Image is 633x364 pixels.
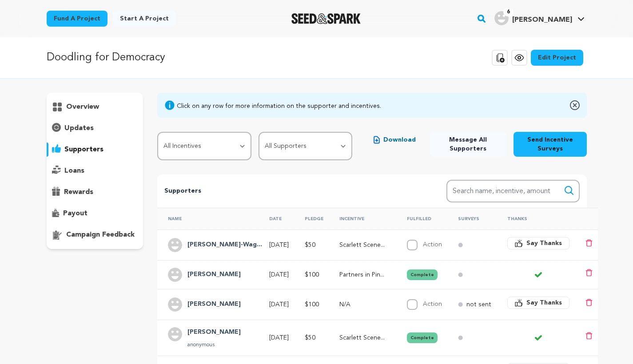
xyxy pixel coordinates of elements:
[494,11,572,25] div: Mike M.'s Profile
[47,206,143,221] button: payout
[383,135,416,144] span: Download
[269,270,289,279] p: [DATE]
[339,270,391,279] p: Partners in Pink
[47,100,143,114] button: overview
[305,242,315,248] span: $50
[423,301,442,307] label: Action
[63,208,88,219] p: payout
[507,297,569,309] button: Say Thanks
[294,208,329,229] th: Pledge
[339,241,391,249] p: Scarlett Scene Stealer
[66,102,99,112] p: overview
[168,327,182,341] img: user.png
[497,208,575,229] th: Thanks
[526,239,562,248] span: Say Thanks
[407,332,438,343] button: Complete
[493,9,586,25] a: Mike M.'s Profile
[423,241,442,248] label: Action
[466,300,491,309] p: not sent
[187,299,241,310] h4: Tom Kelly
[177,102,381,111] div: Click on any row for more information on the supporter and incentives.
[570,100,580,111] img: close-o.svg
[164,186,418,197] p: Supporters
[187,269,241,280] h4: Valerie Bradley
[503,8,514,16] span: 6
[531,50,583,66] a: Edit Project
[64,166,84,176] p: loans
[269,241,289,249] p: [DATE]
[437,135,499,153] span: Message All Supporters
[291,13,361,24] a: Seed&Spark Homepage
[113,11,176,27] a: Start a project
[269,300,289,309] p: [DATE]
[494,11,509,25] img: user.png
[47,185,143,199] button: rewards
[47,50,165,66] p: Doodling for Democracy
[526,298,562,307] span: Say Thanks
[446,180,580,202] input: Search name, incentive, amount
[507,237,569,249] button: Say Thanks
[64,123,94,134] p: updates
[366,132,423,148] button: Download
[168,268,182,282] img: user.png
[447,208,497,229] th: Surveys
[305,301,319,308] span: $100
[305,272,319,278] span: $100
[493,9,586,28] span: Mike M.'s Profile
[47,164,143,178] button: loans
[47,228,143,242] button: campaign feedback
[187,327,241,338] h4: Julie
[339,300,391,309] p: N/A
[291,13,361,24] img: Seed&Spark Logo Dark Mode
[157,208,259,229] th: Name
[512,16,572,24] span: [PERSON_NAME]
[187,240,262,250] h4: Donna Lewis-Wagner
[47,142,143,157] button: supporters
[168,238,182,252] img: user.png
[259,208,294,229] th: Date
[339,333,391,342] p: Scarlett Scene Stealer
[66,229,135,240] p: campaign feedback
[396,208,447,229] th: Fulfilled
[168,297,182,312] img: user.png
[47,121,143,135] button: updates
[269,333,289,342] p: [DATE]
[305,335,315,341] span: $50
[64,144,104,155] p: supporters
[514,132,587,157] button: Send Incentive Surveys
[407,269,438,280] button: Complete
[187,341,241,348] p: anonymous
[430,132,506,157] button: Message All Supporters
[329,208,396,229] th: Incentive
[47,11,107,27] a: Fund a project
[64,187,93,198] p: rewards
